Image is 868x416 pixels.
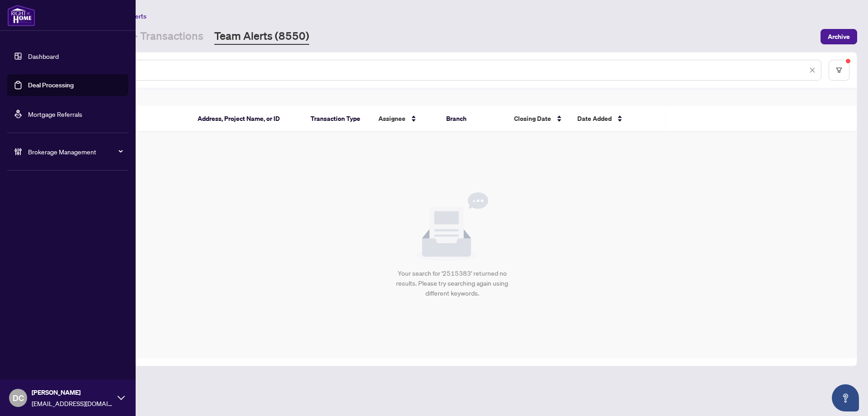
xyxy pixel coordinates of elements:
th: Closing Date [507,106,570,132]
th: Address, Project Name, or ID [190,106,303,132]
th: Date Added [570,106,651,132]
span: Closing Date [514,114,551,124]
img: logo [7,5,35,26]
th: Assignee [371,106,439,132]
div: Your search for '2515383' returned no results. Please try searching again using different keywords. [391,268,514,298]
span: Archive [828,29,850,44]
span: Date Added [577,114,612,124]
a: Dashboard [28,52,59,60]
button: filter [829,60,849,81]
button: Archive [821,29,857,44]
span: DC [13,392,24,404]
th: Branch [439,106,507,132]
img: Null State Icon [416,192,488,261]
a: Mortgage Referrals [28,110,82,118]
div: 1 of Items [47,89,857,106]
span: close [809,67,816,73]
span: filter [836,67,842,73]
span: [EMAIL_ADDRESS][DOMAIN_NAME] [32,398,113,408]
a: Team Alerts (8550) [214,29,309,45]
button: Open asap [832,384,859,411]
th: Transaction Type [303,106,371,132]
a: Deal Processing [28,81,74,89]
span: Brokerage Management [28,147,122,157]
span: [PERSON_NAME] [32,387,113,397]
span: Assignee [378,114,406,124]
